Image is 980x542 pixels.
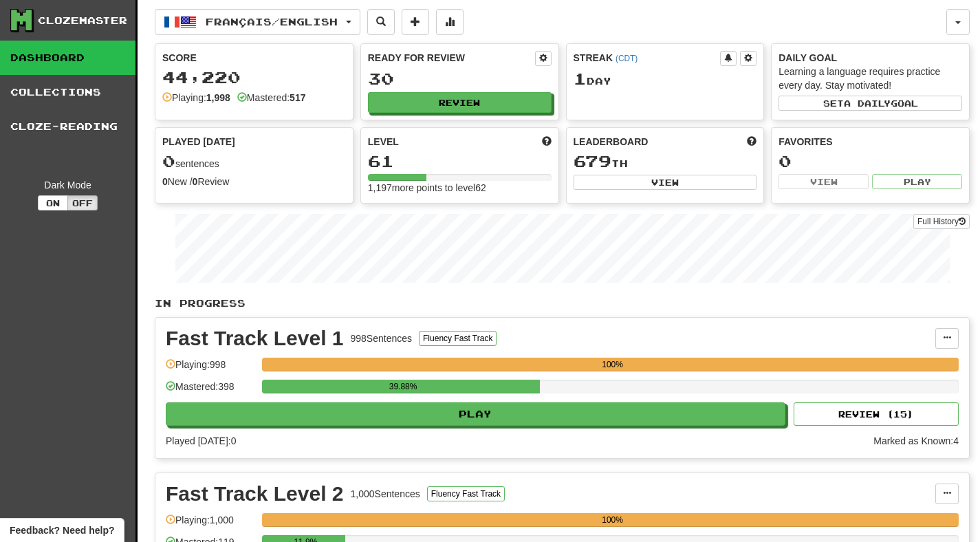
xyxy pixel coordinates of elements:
[778,65,962,92] div: Learning a language requires practice every day. Stay motivated!
[266,513,959,527] div: 100%
[162,91,230,105] div: Playing:
[616,54,638,63] a: (CDT)
[206,16,338,28] span: Français / English
[778,96,962,111] button: Seta dailygoal
[67,195,98,210] button: Off
[162,151,175,171] span: 0
[402,9,429,35] button: Add sentence to collection
[368,92,552,113] button: Review
[162,175,346,188] div: New / Review
[10,178,125,192] div: Dark Mode
[574,151,611,171] span: 679
[166,402,785,426] button: Play
[166,513,255,536] div: Playing: 1,000
[266,380,540,393] div: 39.88%
[166,358,255,380] div: Playing: 998
[794,402,959,426] button: Review (15)
[913,214,970,229] a: Full History
[574,51,721,65] div: Streak
[162,51,346,65] div: Score
[162,176,168,187] strong: 0
[38,14,127,28] div: Clozemaster
[155,296,970,310] p: In Progress
[166,328,344,349] div: Fast Track Level 1
[574,153,757,171] div: th
[419,331,497,346] button: Fluency Fast Track
[873,434,959,448] div: Marked as Known: 4
[778,51,962,65] div: Daily Goal
[367,9,395,35] button: Search sentences
[10,523,114,537] span: Open feedback widget
[368,181,552,195] div: 1,197 more points to level 62
[351,332,413,345] div: 998 Sentences
[351,487,420,501] div: 1,000 Sentences
[872,174,962,189] button: Play
[38,195,68,210] button: On
[166,435,236,446] span: Played [DATE]: 0
[778,174,869,189] button: View
[237,91,306,105] div: Mastered:
[162,69,346,86] div: 44,220
[166,484,344,504] div: Fast Track Level 2
[574,70,757,88] div: Day
[368,51,535,65] div: Ready for Review
[574,135,649,149] span: Leaderboard
[778,135,962,149] div: Favorites
[162,135,235,149] span: Played [DATE]
[368,135,399,149] span: Level
[747,135,756,149] span: This week in points, UTC
[427,486,505,501] button: Fluency Fast Track
[290,92,305,103] strong: 517
[436,9,464,35] button: More stats
[162,153,346,171] div: sentences
[542,135,552,149] span: Score more points to level up
[266,358,959,371] div: 100%
[193,176,198,187] strong: 0
[368,153,552,170] div: 61
[574,69,587,88] span: 1
[778,153,962,170] div: 0
[368,70,552,87] div: 30
[166,380,255,402] div: Mastered: 398
[155,9,360,35] button: Français/English
[206,92,230,103] strong: 1,998
[844,98,891,108] span: a daily
[574,175,757,190] button: View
